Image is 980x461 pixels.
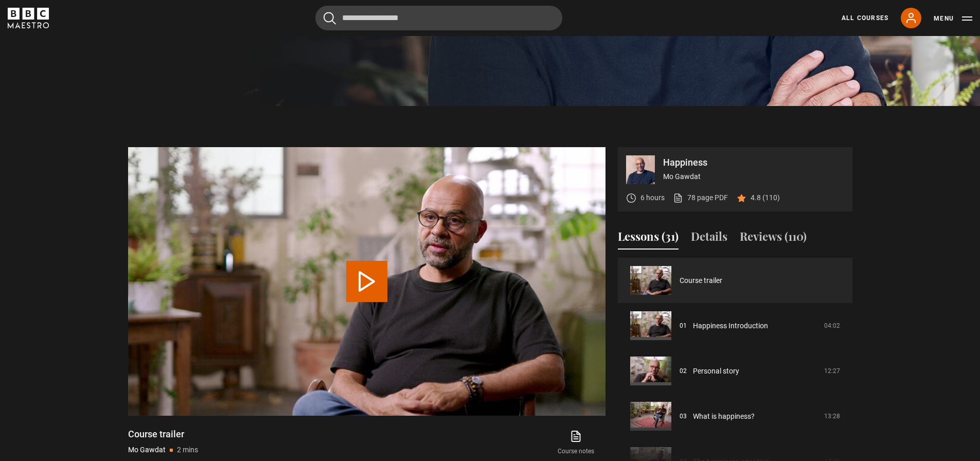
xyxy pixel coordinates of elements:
a: What is happiness? [693,411,755,422]
a: Course notes [546,428,605,458]
button: Reviews (110) [740,228,807,250]
button: Toggle navigation [934,13,972,24]
a: Happiness Introduction [693,321,768,331]
p: 4.8 (110) [751,192,780,203]
p: Mo Gawdat [128,445,166,455]
button: Lessons (31) [618,228,679,250]
a: All Courses [842,13,888,23]
p: 2 mins [177,445,198,455]
video-js: Video Player [128,147,605,416]
input: Search [315,6,562,30]
a: Course trailer [680,275,722,286]
p: Mo Gawdat [663,171,844,182]
a: Personal story [693,366,739,377]
svg: BBC Maestro [8,8,49,28]
p: 6 hours [640,192,665,203]
button: Details [691,228,727,250]
a: 78 page PDF [673,192,728,203]
h1: Course trailer [128,428,198,440]
button: Play Video [346,261,387,302]
button: Submit the search query [324,12,336,25]
p: Happiness [663,158,844,167]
